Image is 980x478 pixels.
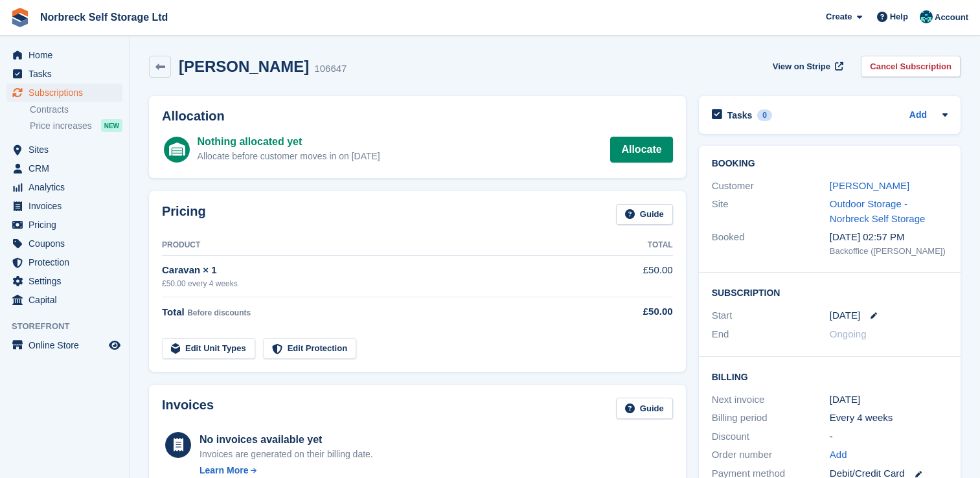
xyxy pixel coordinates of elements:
[712,230,830,257] div: Booked
[162,278,605,290] div: £50.00 every 4 weeks
[28,141,106,159] span: Sites
[773,60,830,73] span: View on Stripe
[712,179,830,194] div: Customer
[30,119,122,133] a: Price increases NEW
[28,253,106,271] span: Protection
[712,448,830,462] div: Order number
[6,216,122,234] a: menu
[162,338,255,359] a: Edit Unit Types
[314,62,347,76] div: 106647
[12,320,129,333] span: Storefront
[6,291,122,309] a: menu
[712,411,830,426] div: Billing period
[830,198,926,224] a: Outdoor Storage - Norbreck Self Storage
[605,304,673,319] div: £50.00
[6,178,122,196] a: menu
[28,272,106,290] span: Settings
[757,109,772,121] div: 0
[28,159,106,177] span: CRM
[6,84,122,102] a: menu
[6,46,122,64] a: menu
[199,464,248,477] div: Learn More
[187,308,251,317] span: Before discounts
[28,234,106,253] span: Coupons
[6,234,122,253] a: menu
[768,56,846,77] a: View on Stripe
[890,10,908,23] span: Help
[28,197,106,215] span: Invoices
[179,58,309,75] h2: [PERSON_NAME]
[712,393,830,407] div: Next invoice
[6,65,122,83] a: menu
[861,56,961,77] a: Cancel Subscription
[727,109,753,121] h2: Tasks
[605,235,673,256] th: Total
[162,398,214,419] h2: Invoices
[830,230,948,245] div: [DATE] 02:57 PM
[162,306,185,317] span: Total
[28,65,106,83] span: Tasks
[35,6,173,28] a: Norbreck Self Storage Ltd
[199,448,373,461] div: Invoices are generated on their billing date.
[909,108,927,123] a: Add
[6,141,122,159] a: menu
[830,448,847,462] a: Add
[6,272,122,290] a: menu
[830,411,948,426] div: Every 4 weeks
[162,235,605,256] th: Product
[830,180,909,191] a: [PERSON_NAME]
[920,10,933,23] img: Sally King
[28,84,106,102] span: Subscriptions
[610,137,672,163] a: Allocate
[30,104,122,116] a: Contracts
[199,432,373,448] div: No invoices available yet
[198,134,380,150] div: Nothing allocated yet
[712,308,830,323] div: Start
[712,327,830,342] div: End
[830,308,860,323] time: 2025-09-15 00:00:00 UTC
[28,216,106,234] span: Pricing
[712,197,830,226] div: Site
[6,159,122,177] a: menu
[6,253,122,271] a: menu
[28,46,106,64] span: Home
[616,398,673,419] a: Guide
[830,245,948,258] div: Backoffice ([PERSON_NAME])
[30,120,92,132] span: Price increases
[830,429,948,444] div: -
[198,150,380,163] div: Allocate before customer moves in on [DATE]
[605,256,673,297] td: £50.00
[830,328,867,339] span: Ongoing
[6,336,122,354] a: menu
[712,286,948,299] h2: Subscription
[101,119,122,132] div: NEW
[616,204,673,225] a: Guide
[199,464,373,477] a: Learn More
[10,8,30,27] img: stora-icon-8386f47178a22dfd0bd8f6a31ec36ba5ce8667c1dd55bd0f319d3a0aa187defe.svg
[826,10,852,23] span: Create
[830,393,948,407] div: [DATE]
[935,11,968,24] span: Account
[263,338,356,359] a: Edit Protection
[712,159,948,169] h2: Booking
[162,263,605,278] div: Caravan × 1
[6,197,122,215] a: menu
[28,336,106,354] span: Online Store
[107,337,122,353] a: Preview store
[712,370,948,383] h2: Billing
[28,291,106,309] span: Capital
[162,109,673,124] h2: Allocation
[712,429,830,444] div: Discount
[162,204,206,225] h2: Pricing
[28,178,106,196] span: Analytics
